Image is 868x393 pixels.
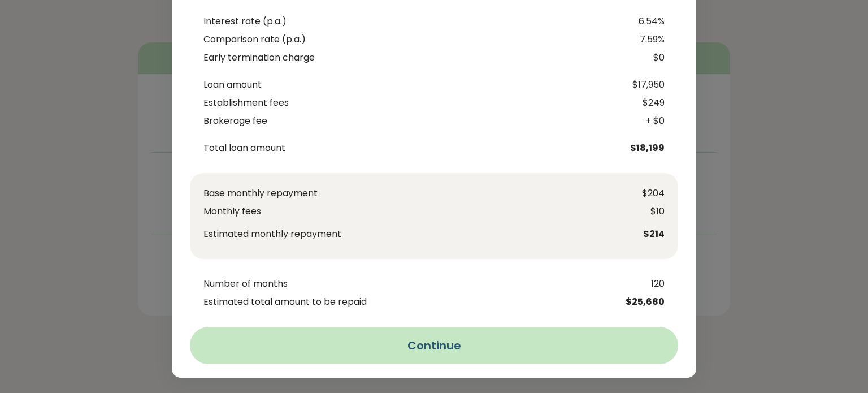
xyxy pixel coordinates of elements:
[203,295,622,309] span: Estimated total amount to be repaid
[608,227,665,241] span: $214
[622,114,678,128] span: + $0
[622,78,678,92] span: $17,950
[203,15,622,28] span: Interest rate (p.a.)
[203,33,622,46] span: Comparison rate (p.a.)
[203,51,622,64] span: Early termination charge
[203,96,622,110] span: Establishment fees
[622,15,678,28] span: 6.54%
[622,141,678,155] span: $18,199
[608,205,665,218] span: $10
[203,141,622,155] span: Total loan amount
[622,295,678,309] span: $25,680
[203,277,622,291] span: Number of months
[203,78,622,92] span: Loan amount
[203,114,622,128] span: Brokerage fee
[203,227,608,241] span: Estimated monthly repayment
[608,187,665,200] span: $204
[622,277,678,291] span: 120
[203,187,608,200] span: Base monthly repayment
[190,327,678,364] button: Continue
[622,51,678,64] span: $0
[622,96,678,110] span: $249
[203,205,608,218] span: Monthly fees
[622,33,678,46] span: 7.59%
